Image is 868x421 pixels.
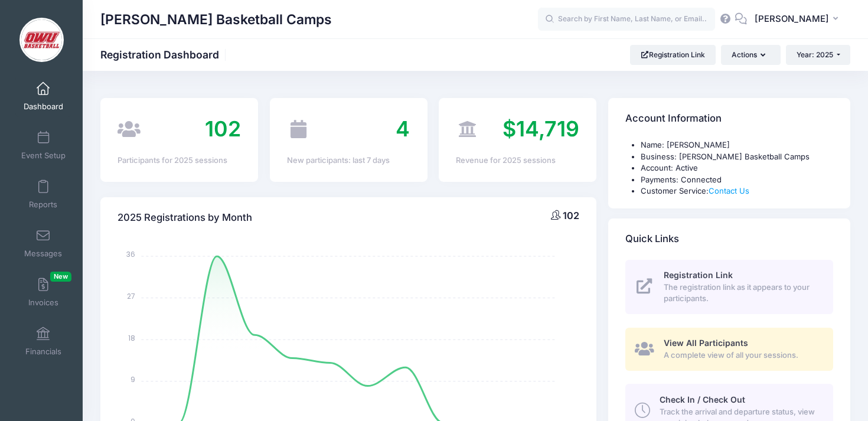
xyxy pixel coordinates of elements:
[100,48,229,61] h1: Registration Dashboard
[563,210,579,221] span: 102
[100,6,332,33] h1: [PERSON_NAME] Basketball Camps
[118,155,241,167] div: Participants for 2025 sessions
[660,394,745,404] span: Check In / Check Out
[456,155,579,167] div: Revenue for 2025 sessions
[15,125,71,166] a: Event Setup
[15,223,71,264] a: Messages
[131,374,136,384] tspan: 9
[664,338,748,348] span: View All Participants
[625,222,679,256] h4: Quick Links
[129,332,136,342] tspan: 18
[786,45,850,65] button: Year: 2025
[21,151,66,161] span: Event Setup
[19,18,64,62] img: David Vogel Basketball Camps
[205,116,241,142] span: 102
[24,102,63,112] span: Dashboard
[29,200,57,210] span: Reports
[641,185,833,197] li: Customer Service:
[625,260,833,314] a: Registration Link The registration link as it appears to your participants.
[287,155,410,167] div: New participants: last 7 days
[15,174,71,215] a: Reports
[641,162,833,174] li: Account: Active
[755,12,829,25] span: [PERSON_NAME]
[24,249,62,259] span: Messages
[664,282,820,305] span: The registration link as it appears to your participants.
[664,270,733,280] span: Registration Link
[128,291,136,301] tspan: 27
[538,8,715,31] input: Search by First Name, Last Name, or Email...
[641,151,833,163] li: Business: [PERSON_NAME] Basketball Camps
[15,321,71,362] a: Financials
[502,116,579,142] span: $14,719
[664,350,820,361] span: A complete view of all your sessions.
[15,76,71,117] a: Dashboard
[15,272,71,313] a: InvoicesNew
[118,201,252,234] h4: 2025 Registrations by Month
[25,347,61,357] span: Financials
[721,45,780,65] button: Actions
[747,6,850,33] button: [PERSON_NAME]
[641,139,833,151] li: Name: [PERSON_NAME]
[625,328,833,371] a: View All Participants A complete view of all your sessions.
[50,272,71,282] span: New
[641,174,833,186] li: Payments: Connected
[28,298,58,308] span: Invoices
[127,249,136,259] tspan: 36
[625,102,722,136] h4: Account Information
[709,186,749,195] a: Contact Us
[396,116,410,142] span: 4
[630,45,716,65] a: Registration Link
[797,50,833,59] span: Year: 2025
